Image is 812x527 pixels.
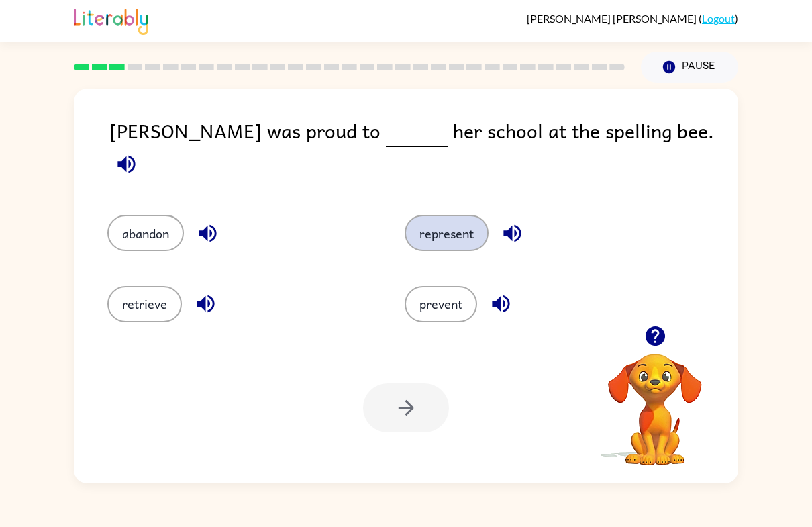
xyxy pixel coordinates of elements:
img: Literably [74,5,148,35]
span: [PERSON_NAME] [PERSON_NAME] [527,12,699,25]
div: [PERSON_NAME] was proud to her school at the spelling bee. [109,115,738,188]
button: retrieve [107,286,182,322]
a: Logout [702,12,735,25]
div: ( ) [527,12,738,25]
video: Your browser must support playing .mp4 files to use Literably. Please try using another browser. [588,333,722,467]
button: represent [405,215,489,251]
button: Pause [641,52,738,83]
button: prevent [405,286,477,322]
button: abandon [107,215,184,251]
